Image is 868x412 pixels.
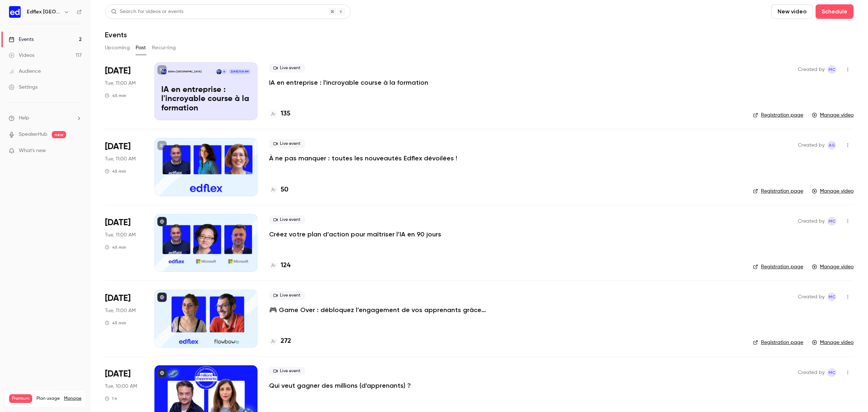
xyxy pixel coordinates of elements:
span: [DATE] [105,65,131,77]
div: Audience [9,68,41,75]
span: What's new [19,147,46,155]
span: Tue, 11:00 AM [105,80,136,87]
span: MC [829,65,835,74]
span: Created by [798,217,825,226]
span: Manon Cousin [827,65,836,74]
span: MC [829,293,835,301]
span: Manon Cousin [827,217,836,226]
a: Manage video [812,263,854,270]
h4: 50 [281,185,288,195]
a: Registration page [753,188,803,195]
span: Live event [269,291,305,300]
span: Anne Sophie Gutierrez [827,141,836,150]
span: [DATE] [105,293,131,304]
span: MC [829,217,835,226]
span: Manon Cousin [827,368,836,377]
a: 135 [269,109,290,119]
button: Upcoming [105,42,130,54]
li: help-dropdown-opener [9,114,82,122]
a: Manage video [812,188,854,195]
span: Created by [798,65,825,74]
button: Schedule [816,4,854,19]
div: M [221,69,227,75]
a: 50 [269,185,288,195]
div: 1 h [105,396,117,402]
span: Tue, 11:00 AM [105,307,136,314]
div: 45 min [105,93,126,98]
h1: Events [105,30,127,39]
h4: 135 [281,109,290,119]
span: Live event [269,215,305,224]
div: Mar 25 Tue, 11:00 AM (Europe/Berlin) [105,290,143,348]
a: IA en entreprise : l'incroyable course à la formation [269,78,428,87]
button: Past [136,42,146,54]
img: Clément Meslin [216,69,221,74]
span: [DATE] [105,217,131,228]
span: new [52,131,66,138]
a: SpeakerHub [19,131,47,138]
button: New video [771,4,813,19]
span: Live event [269,64,305,72]
a: À ne pas manquer : toutes les nouveautés Edflex dévoilées ! [269,154,457,163]
span: Created by [798,368,825,377]
span: [DATE] [105,141,131,152]
div: Events [9,36,34,43]
div: Settings [9,84,38,91]
div: Apr 29 Tue, 11:00 AM (Europe/Berlin) [105,214,143,272]
div: Jun 24 Tue, 11:00 AM (Europe/Berlin) [105,62,143,120]
div: Videos [9,52,34,59]
span: Tue, 11:00 AM [105,155,136,163]
a: Manage [64,396,81,402]
img: Edflex France [9,6,21,18]
p: Edflex [GEOGRAPHIC_DATA] [168,70,201,73]
a: Qui veut gagner des millions (d'apprenants) ? [269,381,411,390]
span: [DATE] 11:00 AM [229,69,250,74]
p: IA en entreprise : l'incroyable course à la formation [161,85,251,113]
span: Live event [269,367,305,375]
a: Registration page [753,112,803,119]
span: MC [829,368,835,377]
span: Created by [798,141,825,150]
span: Help [19,114,29,122]
h6: Edflex [GEOGRAPHIC_DATA] [27,8,61,16]
a: 🎮 Game Over : débloquez l’engagement de vos apprenants grâce à la gamification [269,306,486,314]
span: Premium [9,394,32,403]
a: Créez votre plan d’action pour maîtriser l’IA en 90 jours [269,230,441,239]
a: Registration page [753,339,803,346]
span: [DATE] [105,368,131,380]
span: Created by [798,293,825,301]
a: Manage video [812,339,854,346]
span: Plan usage [37,396,60,402]
a: IA en entreprise : l'incroyable course à la formationEdflex [GEOGRAPHIC_DATA]MClément Meslin[DATE... [154,62,258,120]
div: 45 min [105,168,126,174]
span: Manon Cousin [827,293,836,301]
span: Tue, 11:00 AM [105,231,136,239]
h4: 124 [281,261,290,270]
span: Live event [269,139,305,148]
div: Search for videos or events [111,8,183,16]
iframe: Noticeable Trigger [73,148,82,154]
span: AG [829,141,835,150]
button: Recurring [152,42,176,54]
a: Manage video [812,112,854,119]
h4: 272 [281,336,291,346]
span: Tue, 10:00 AM [105,383,137,390]
a: Registration page [753,263,803,270]
a: 124 [269,261,290,270]
div: 45 min [105,244,126,250]
div: May 20 Tue, 11:00 AM (Europe/Paris) [105,138,143,196]
a: 272 [269,336,291,346]
div: 45 min [105,320,126,326]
